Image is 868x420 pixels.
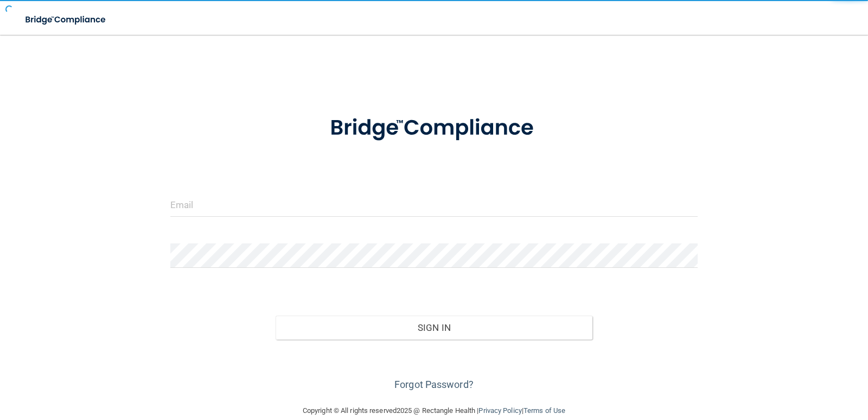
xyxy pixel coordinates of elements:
img: bridge_compliance_login_screen.278c3ca4.svg [16,9,116,31]
a: Forgot Password? [394,379,474,390]
img: bridge_compliance_login_screen.278c3ca4.svg [308,100,560,156]
input: Email [170,192,698,217]
a: Terms of Use [524,406,565,415]
button: Sign In [276,316,592,340]
a: Privacy Policy [478,406,521,415]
